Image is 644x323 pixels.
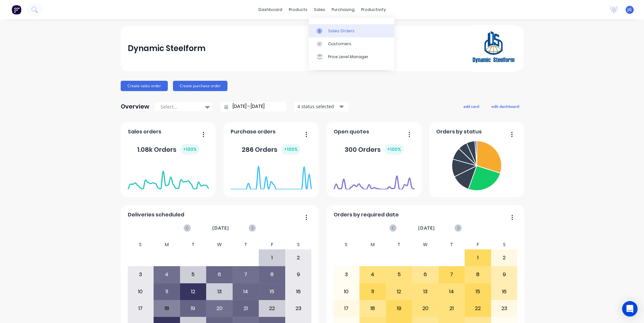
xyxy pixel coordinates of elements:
[334,128,369,136] span: Open quotes
[286,266,311,283] div: 9
[622,301,638,317] div: Open Intercom Messenger
[358,5,389,15] div: productivity
[128,211,184,219] span: Deliveries scheduled
[311,5,328,15] div: sales
[491,240,518,249] div: S
[286,5,311,15] div: products
[180,240,206,249] div: T
[345,144,404,155] div: 300 Orders
[154,284,180,300] div: 11
[128,284,154,300] div: 10
[439,300,465,317] div: 21
[386,300,412,317] div: 19
[12,5,21,15] img: Factory
[309,37,394,50] a: Customers
[233,300,259,317] div: 21
[154,240,180,249] div: M
[360,266,386,283] div: 4
[206,266,232,283] div: 6
[439,266,465,283] div: 7
[334,266,359,283] div: 3
[386,266,412,283] div: 5
[259,300,285,317] div: 22
[154,266,180,283] div: 4
[297,103,338,110] div: 4 status selected
[180,284,206,300] div: 12
[487,102,523,110] button: edit dashboard
[628,7,632,13] span: JG
[412,266,438,283] div: 6
[128,266,154,283] div: 3
[309,24,394,37] a: Sales Orders
[255,5,286,15] a: dashboard
[233,284,259,300] div: 14
[180,300,206,317] div: 19
[231,128,276,136] span: Purchase orders
[491,300,517,317] div: 23
[128,300,154,317] div: 17
[386,284,412,300] div: 12
[206,284,232,300] div: 13
[286,300,311,317] div: 23
[233,266,259,283] div: 7
[439,284,465,300] div: 14
[286,250,311,266] div: 2
[259,284,285,300] div: 15
[334,284,359,300] div: 10
[259,240,285,249] div: F
[137,144,199,155] div: 1.08k Orders
[459,102,483,110] button: add card
[412,284,438,300] div: 13
[412,240,438,249] div: W
[465,250,491,266] div: 1
[418,224,435,232] span: [DATE]
[286,284,311,300] div: 16
[259,250,285,266] div: 1
[465,300,491,317] div: 22
[285,240,312,249] div: S
[127,240,154,249] div: S
[206,240,233,249] div: W
[154,300,180,317] div: 18
[333,240,360,249] div: S
[386,240,412,249] div: T
[328,5,358,15] div: purchasing
[328,28,355,34] div: Sales Orders
[242,144,300,155] div: 286 Orders
[438,240,465,249] div: T
[491,284,517,300] div: 16
[128,128,161,136] span: Sales orders
[121,100,149,113] div: Overview
[465,266,491,283] div: 8
[180,144,199,155] div: + 100 %
[233,240,259,249] div: T
[212,224,229,232] span: [DATE]
[412,300,438,317] div: 20
[385,144,404,155] div: + 100 %
[309,50,394,63] a: Price Level Manager
[465,284,491,300] div: 15
[259,266,285,283] div: 8
[328,54,368,60] div: Price Level Manager
[206,300,232,317] div: 20
[180,266,206,283] div: 5
[491,266,517,283] div: 9
[359,240,386,249] div: M
[334,300,359,317] div: 17
[360,300,386,317] div: 18
[294,102,349,111] button: 4 status selected
[173,81,227,91] button: Create purchase order
[281,144,300,155] div: + 100 %
[128,42,206,55] div: Dynamic Steelform
[328,41,351,47] div: Customers
[436,128,482,136] span: Orders by status
[465,240,491,249] div: F
[360,284,386,300] div: 11
[471,25,516,72] img: Dynamic Steelform
[121,81,168,91] button: Create sales order
[491,250,517,266] div: 2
